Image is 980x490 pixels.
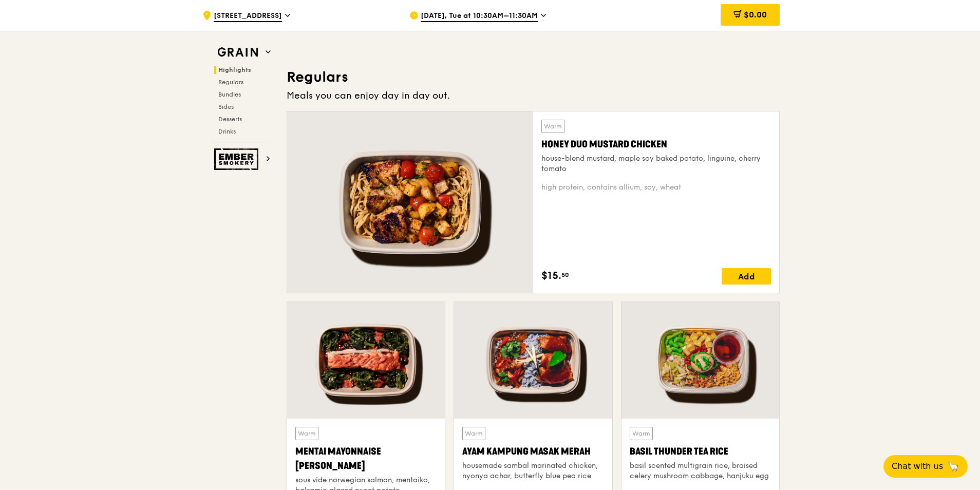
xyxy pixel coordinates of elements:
[561,271,569,279] span: 50
[218,128,236,135] span: Drinks
[421,11,538,22] span: [DATE], Tue at 10:30AM–11:30AM
[541,120,564,133] div: Warm
[218,116,242,123] span: Desserts
[287,68,780,86] h3: Regulars
[541,154,771,174] div: house-blend mustard, maple soy baked potato, linguine, cherry tomato
[541,137,771,152] div: Honey Duo Mustard Chicken
[744,10,767,20] span: $0.00
[630,427,653,440] div: Warm
[214,43,261,62] img: Grain web logo
[218,79,243,86] span: Regulars
[295,427,318,440] div: Warm
[462,444,604,459] div: Ayam Kampung Masak Merah
[722,268,771,285] div: Add
[218,66,251,73] span: Highlights
[214,11,282,22] span: [STREET_ADDRESS]
[218,91,241,98] span: Bundles
[883,455,968,478] button: Chat with us🦙
[630,461,771,481] div: basil scented multigrain rice, braised celery mushroom cabbage, hanjuku egg
[541,182,771,193] div: high protein, contains allium, soy, wheat
[892,460,943,473] span: Chat with us
[947,460,959,473] span: 🦙
[295,444,437,473] div: Mentai Mayonnaise [PERSON_NAME]
[462,461,604,481] div: housemade sambal marinated chicken, nyonya achar, butterfly blue pea rice
[287,88,780,103] div: Meals you can enjoy day in day out.
[541,268,561,284] span: $15.
[218,103,234,110] span: Sides
[214,148,261,170] img: Ember Smokery web logo
[630,444,771,459] div: Basil Thunder Tea Rice
[462,427,485,440] div: Warm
